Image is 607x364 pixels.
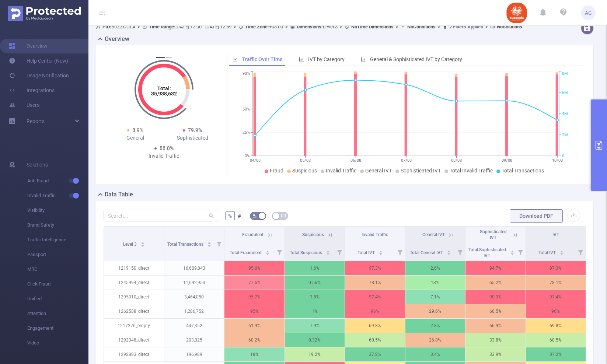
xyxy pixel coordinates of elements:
[164,261,224,275] p: 16,609,043
[405,304,465,318] p: 29.6%
[266,249,270,252] i: icon: caret-up
[27,218,88,232] span: Brand Safety
[515,243,526,261] i: Filter menu
[285,290,345,304] p: 1.8%
[345,319,405,333] p: 69.8%
[422,232,445,237] span: General IVT
[104,290,164,304] p: 1295010_direct
[370,56,462,62] span: General & Sophisticated IVT by Category
[465,347,526,361] p: 33.9%
[27,247,88,262] span: Passport
[465,261,526,275] p: 94.7%
[345,261,405,275] p: 97.3%
[502,158,512,163] tspan: 09/08
[326,249,330,254] div: Sort
[188,127,202,133] span: 79.9%
[27,291,88,306] span: Unified
[526,319,586,333] p: 69.8%
[326,168,356,174] span: Invalid Traffic
[224,319,285,333] p: 61.9%
[379,252,383,254] i: icon: caret-down
[447,249,451,252] i: icon: caret-up
[27,306,88,321] span: Attention
[104,333,164,347] p: 1292348_direct
[104,261,164,275] p: 1219150_direct
[283,24,290,29] span: >
[105,35,129,43] h2: Overview
[9,83,55,98] a: Integrations
[345,333,405,347] p: 60.5%
[465,304,526,318] p: 66.5%
[510,249,514,254] div: Sort
[233,57,238,62] i: icon: line-chart
[449,24,483,29] u: 2 Filters Applied
[436,24,443,29] span: >
[407,24,436,29] b: No Conditions
[302,232,324,237] span: Suspicious
[502,168,544,174] span: Total Transactions
[167,242,205,247] span: Total Transactions
[526,261,586,275] p: 97.3%
[285,276,345,290] p: 0.56%
[224,304,285,318] p: 95%
[243,130,250,135] tspan: 25%
[160,145,174,151] span: 88.8%
[245,154,250,158] tspan: 0%
[338,24,345,29] span: >
[27,174,88,188] span: Anti-Fraud
[326,252,330,254] i: icon: caret-down
[559,249,564,254] div: Sort
[345,290,405,304] p: 97.4%
[285,304,345,318] p: 1%
[510,209,563,223] button: Download PDF
[104,319,164,333] p: 1217276_empty
[164,134,221,142] div: Sophisticated
[27,277,88,291] span: Click Fraud
[405,333,465,347] p: 26.8%
[562,112,568,116] tspan: 4M
[207,241,212,243] i: icon: caret-up
[96,24,102,29] i: icon: user
[207,241,212,245] div: Sort
[27,232,88,247] span: Traffic Intelligence
[27,336,88,350] span: Video
[164,290,224,304] p: 3,464,050
[447,252,451,254] i: icon: caret-down
[149,24,175,29] b: Time Range:
[164,304,224,318] p: 1,286,752
[465,290,526,304] p: 90.3%
[266,252,270,254] i: icon: caret-down
[575,243,586,261] i: Filter menu
[483,24,490,29] span: >
[362,232,388,237] span: Invalid Traffic
[9,53,68,68] a: Help Center (New)
[27,262,88,277] span: MRC
[378,249,383,254] div: Sort
[242,56,283,62] span: Traffic Over Time
[135,24,142,29] span: >
[297,24,338,29] span: Level 3
[562,133,568,137] tspan: 2M
[465,276,526,290] p: 65.2%
[410,250,444,255] span: Total General IVT
[510,252,514,254] i: icon: caret-down
[231,24,238,29] span: >
[308,56,345,62] span: IVT by Category
[300,158,311,163] tspan: 05/08
[140,244,144,246] i: icon: caret-down
[265,249,270,254] div: Sort
[140,241,144,243] i: icon: caret-up
[166,57,172,58] button: 2
[164,333,224,347] p: 203,025
[281,213,286,218] i: icon: table
[207,244,212,246] i: icon: caret-down
[526,333,586,347] p: 60.5%
[224,290,285,304] p: 95.7%
[447,249,451,254] div: Sort
[105,190,133,199] h2: Data Table
[285,319,345,333] p: 7.9%
[538,250,557,255] span: Total IVT
[450,168,493,174] span: Total Invalid Traffic
[230,250,263,255] span: Total Fraudulent
[9,98,39,112] a: Users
